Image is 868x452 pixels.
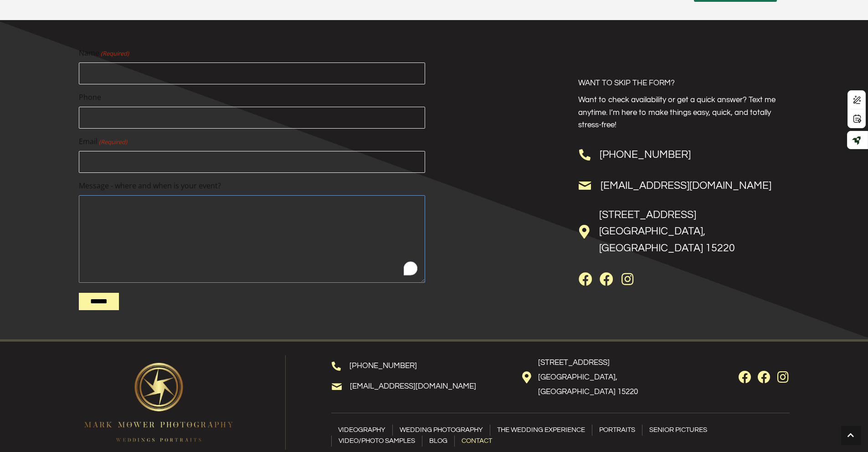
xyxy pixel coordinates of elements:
a: Videography [331,425,392,436]
a: Blog [422,436,454,447]
a: [EMAIL_ADDRESS][DOMAIN_NAME] [601,180,771,191]
a: [PHONE_NUMBER] [349,362,417,370]
span: (Required) [98,137,127,147]
label: Phone [79,92,425,104]
span: (Required) [100,49,129,58]
a: Senior Pictures [642,425,714,436]
label: Email [79,136,425,148]
a: Facebook (videography) [758,371,770,384]
a: [PHONE_NUMBER] [600,149,691,160]
a: [STREET_ADDRESS][GEOGRAPHIC_DATA], [GEOGRAPHIC_DATA] 15220 [538,358,638,396]
a: Video/Photo samples [332,436,422,447]
a: [STREET_ADDRESS][GEOGRAPHIC_DATA], [GEOGRAPHIC_DATA] 15220 [599,209,735,254]
span: WANT TO SKIP THE FORM? [578,79,675,87]
a: Wedding Photography [393,425,490,436]
label: Message - where and when is your event? [79,180,425,192]
a: The Wedding Experience [490,425,592,436]
label: Name [79,47,425,59]
img: Color logo - no background [79,358,238,447]
a: Contact [455,436,499,447]
nav: Menu [331,425,790,447]
a: Instagram [620,272,635,287]
a: Instagram [777,371,790,384]
a: Facebook [578,272,593,287]
a: Portraits [592,425,642,436]
a: Facebook (videography) [599,272,614,287]
span: Want to check availability or get a quick answer? Text me anytime. I’m here to make things easy, ... [578,96,776,129]
textarea: To enrich screen reader interactions, please activate Accessibility in Grammarly extension settings [79,195,425,283]
a: [EMAIL_ADDRESS][DOMAIN_NAME] [350,382,476,390]
a: Facebook [739,371,751,384]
